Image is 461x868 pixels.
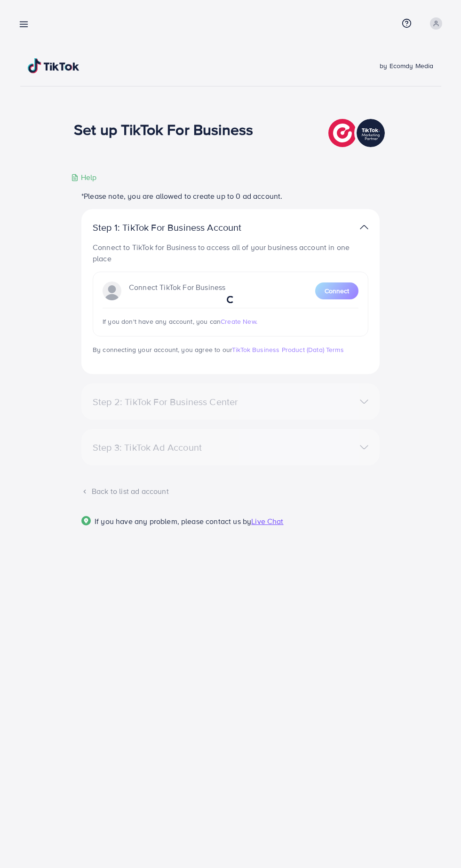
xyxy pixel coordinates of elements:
img: Popup guide [81,516,91,525]
span: If you have any problem, please contact us by [95,516,251,526]
img: TikTok partner [328,117,387,149]
span: by Ecomdy Media [380,61,433,70]
div: Help [71,172,97,183]
span: Live Chat [251,516,283,526]
img: TikTok [28,58,79,73]
p: *Please note, you are allowed to create up to 0 ad account. [81,190,380,202]
div: Back to list ad account [81,486,380,497]
img: TikTok partner [360,220,368,234]
h1: Set up TikTok For Business [74,120,253,138]
p: Step 1: TikTok For Business Account [93,222,271,233]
